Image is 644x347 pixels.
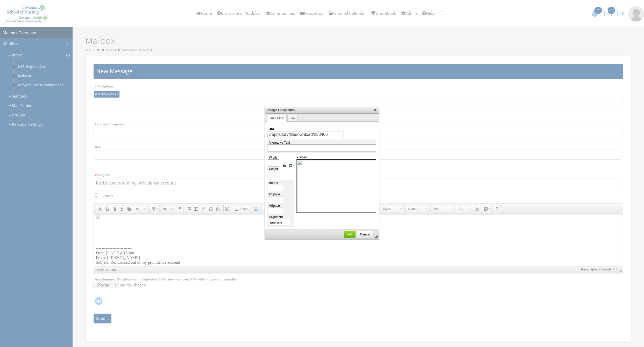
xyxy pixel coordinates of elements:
[268,215,284,219] label: Alignment
[268,204,281,208] label: VSpace
[268,167,279,171] label: Height
[268,181,280,185] label: Border
[375,235,378,238] div: Resize
[288,163,293,167] a: Reset Size
[268,156,278,159] label: Width
[267,127,277,131] label: URL
[267,141,291,144] label: Alternative Text
[287,115,298,122] a: Link
[268,193,281,196] label: HSpace
[344,233,355,236] span: OK
[267,126,376,228] div: Image Info
[373,107,378,112] a: Close
[357,233,373,236] span: Cancel
[344,231,356,238] a: OK
[357,231,374,238] a: Cancel
[2,27,527,50] p: -------------------------- Date: [DATE] 4:15:pm From: [PERSON_NAME] Subject: Re: Locked out of my...
[265,106,379,114] div: Image Properties
[282,163,286,167] a: Lock Ratio
[267,115,287,122] a: Image Info
[296,156,372,213] div: Preview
